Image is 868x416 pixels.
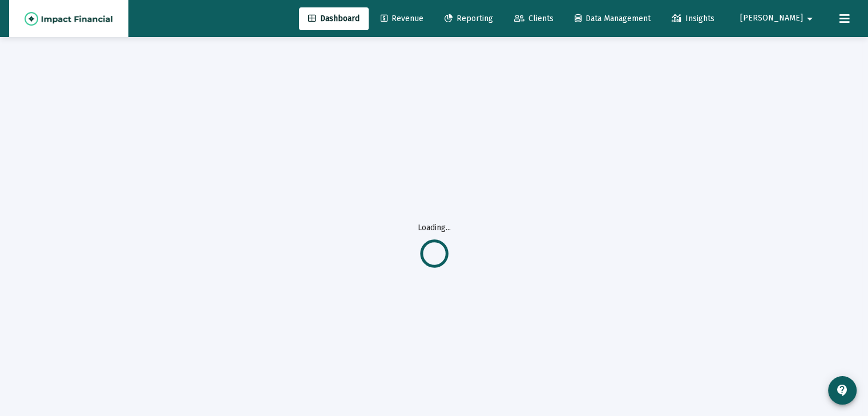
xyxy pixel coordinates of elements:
[308,14,360,23] span: Dashboard
[672,14,714,23] span: Insights
[726,7,830,30] button: [PERSON_NAME]
[18,7,120,30] img: Dashboard
[299,7,369,30] a: Dashboard
[372,7,433,30] a: Revenue
[803,7,817,30] mat-icon: arrow_drop_down
[663,7,724,30] a: Insights
[740,14,803,23] span: [PERSON_NAME]
[566,7,660,30] a: Data Management
[445,14,493,23] span: Reporting
[505,7,563,30] a: Clients
[435,7,502,30] a: Reporting
[514,14,554,23] span: Clients
[381,14,423,23] span: Revenue
[575,14,651,23] span: Data Management
[835,384,849,397] mat-icon: contact_support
